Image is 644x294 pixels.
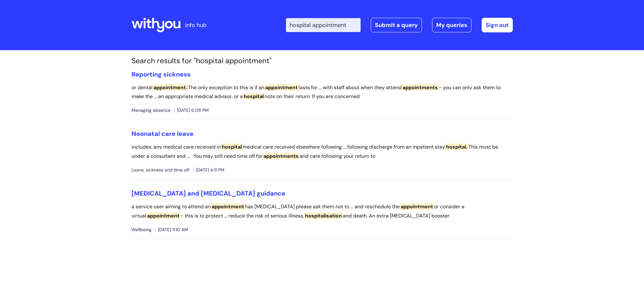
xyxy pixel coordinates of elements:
a: My queries [432,18,471,32]
h1: Search results for "hospital appointment" [132,57,513,65]
span: [DATE] 11:10 AM [155,226,188,234]
span: Managing absence [132,106,171,114]
span: hospitalisation [304,212,343,219]
a: Sign out [482,18,513,32]
input: Search [286,18,361,32]
span: appointment [400,203,434,210]
p: or dental The only exception to this is if an lasts for ... with staff about when they attend - y... [132,83,513,102]
span: Wellbeing [132,226,152,234]
a: Submit a query [371,18,422,32]
span: Leave, sickness and time off [132,166,190,174]
span: appointment [211,203,245,210]
span: hospital [243,93,265,100]
p: a service user aiming to attend an has [MEDICAL_DATA] please ask them not to ... and reschedule t... [132,202,513,221]
span: [DATE] 4:11 PM [193,166,224,174]
span: appointments [402,84,439,91]
span: appointment. [153,84,188,91]
div: | - [286,18,513,32]
span: appointment [264,84,299,91]
p: info hub [185,20,207,30]
span: appointment [146,212,180,219]
a: Neonatal care leave [132,130,193,138]
span: hospital [221,144,243,150]
a: [MEDICAL_DATA] and [MEDICAL_DATA] guidance [132,189,285,197]
a: Reporting sickness [132,70,191,78]
span: hospital. [445,144,468,150]
p: includes: any medical care received in medical care received elsewhere following ... following di... [132,143,513,161]
span: appointments [262,153,300,159]
span: [DATE] 6:08 PM [174,106,209,114]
